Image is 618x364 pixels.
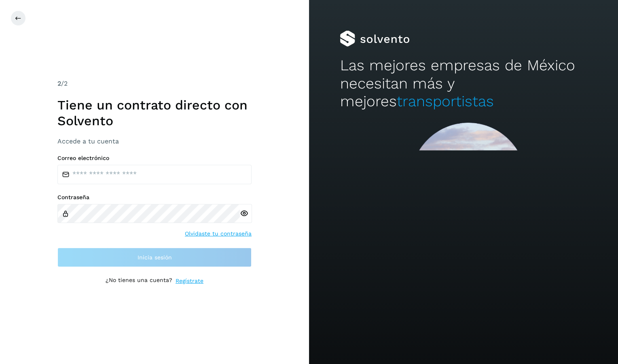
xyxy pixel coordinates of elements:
a: Olvidaste tu contraseña [185,229,252,238]
a: Regístrate [176,277,203,285]
span: Inicia sesión [138,255,172,260]
h2: Las mejores empresas de México necesitan más y mejores [340,57,587,110]
label: Contraseña [57,194,252,201]
h3: Accede a tu cuenta [57,137,252,145]
span: transportistas [396,93,493,110]
label: Correo electrónico [57,155,252,162]
span: 2 [57,80,61,87]
button: Inicia sesión [57,248,252,267]
h1: Tiene un contrato directo con Solvento [57,97,252,128]
div: /2 [57,79,252,88]
p: ¿No tienes una cuenta? [106,277,172,285]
